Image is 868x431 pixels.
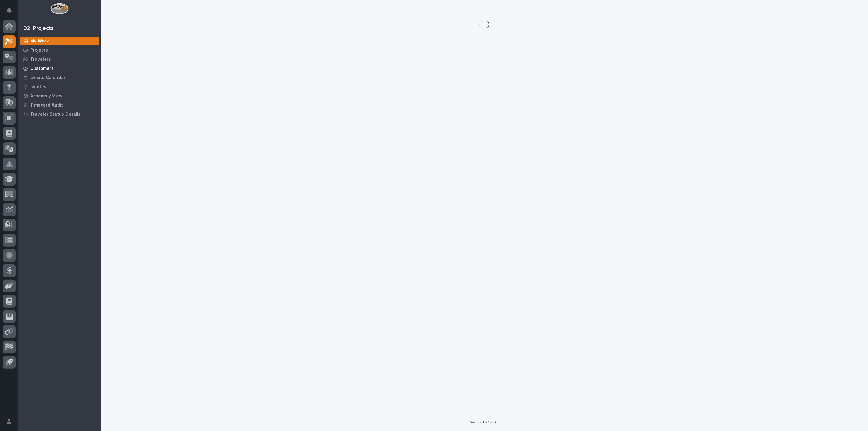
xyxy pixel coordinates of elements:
[3,4,16,16] button: Notifications
[30,84,46,90] p: Quotes
[30,103,63,108] p: Timecard Audit
[18,55,101,64] a: Travelers
[8,7,16,17] div: Notifications
[30,48,48,53] p: Projects
[18,36,101,45] a: My Work
[18,73,101,82] a: Onsite Calendar
[469,420,500,424] a: Powered By Stacker
[30,57,51,62] p: Travelers
[50,3,68,14] img: Workspace Logo
[18,100,101,110] a: Timecard Audit
[18,64,101,73] a: Customers
[30,75,66,81] p: Onsite Calendar
[18,45,101,55] a: Projects
[30,112,81,117] p: Traveler Status Details
[18,110,101,119] a: Traveler Status Details
[30,93,62,99] p: Assembly View
[23,25,54,32] div: 02. Projects
[30,66,54,71] p: Customers
[18,82,101,91] a: Quotes
[30,38,49,44] p: My Work
[18,91,101,100] a: Assembly View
